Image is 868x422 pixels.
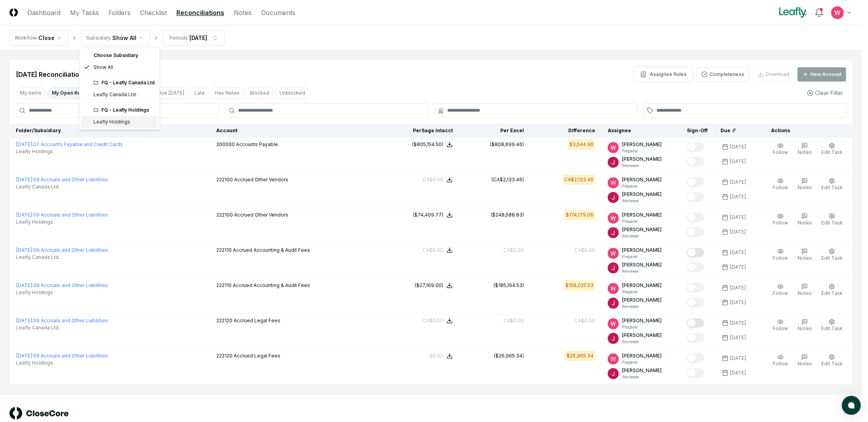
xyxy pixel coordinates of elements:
[93,91,137,98] div: Leafly Canada Ltd.
[93,118,130,125] div: Leafly Holdings
[93,106,155,114] div: FQ - Leafly Holdings
[93,64,113,71] span: Show All
[81,49,158,61] div: Choose Subsidiary
[93,79,155,86] div: FQ - Leafly Canada Ltd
